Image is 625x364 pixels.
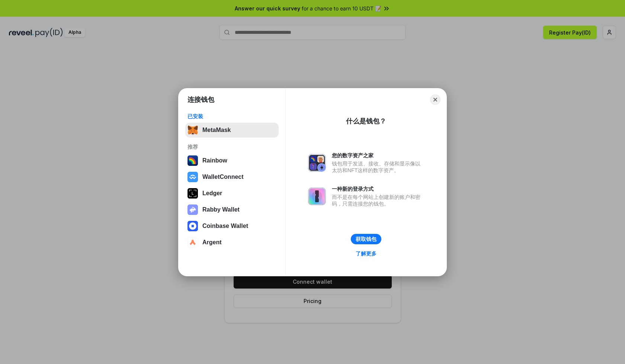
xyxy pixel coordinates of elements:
[187,125,198,135] img: svg+xml,%3Csvg%20fill%3D%22none%22%20height%3D%2233%22%20viewBox%3D%220%200%2035%2033%22%20width%...
[187,237,198,248] img: svg+xml,%3Csvg%20width%3D%2228%22%20height%3D%2228%22%20viewBox%3D%220%200%2028%2028%22%20fill%3D...
[185,123,279,138] button: MetaMask
[187,204,198,215] img: svg+xml,%3Csvg%20xmlns%3D%22http%3A%2F%2Fwww.w3.org%2F2000%2Fsvg%22%20fill%3D%22none%22%20viewBox...
[187,155,198,166] img: svg+xml,%3Csvg%20width%3D%22120%22%20height%3D%22120%22%20viewBox%3D%220%200%20120%20120%22%20fil...
[332,186,424,192] div: 一种新的登录方式
[187,221,198,231] img: svg+xml,%3Csvg%20width%3D%2228%22%20height%3D%2228%22%20viewBox%3D%220%200%2028%2028%22%20fill%3D...
[187,113,276,120] div: 已安装
[202,157,227,164] div: Rainbow
[187,144,276,150] div: 推荐
[202,239,222,246] div: Argent
[187,188,198,199] img: svg+xml,%3Csvg%20xmlns%3D%22http%3A%2F%2Fwww.w3.org%2F2000%2Fsvg%22%20width%3D%2228%22%20height%3...
[202,190,222,197] div: Ledger
[346,117,386,126] div: 什么是钱包？
[332,194,424,207] div: 而不是在每个网站上创建新的账户和密码，只需连接您的钱包。
[332,160,424,174] div: 钱包用于发送、接收、存储和显示像以太坊和NFT这样的数字资产。
[187,95,214,104] h1: 连接钱包
[308,154,326,172] img: svg+xml,%3Csvg%20xmlns%3D%22http%3A%2F%2Fwww.w3.org%2F2000%2Fsvg%22%20fill%3D%22none%22%20viewBox...
[185,170,279,184] button: WalletConnect
[185,219,279,233] button: Coinbase Wallet
[351,234,381,244] button: 获取钱包
[430,94,440,105] button: Close
[185,202,279,217] button: Rabby Wallet
[202,127,231,133] div: MetaMask
[187,172,198,182] img: svg+xml,%3Csvg%20width%3D%2228%22%20height%3D%2228%22%20viewBox%3D%220%200%2028%2028%22%20fill%3D...
[202,174,244,180] div: WalletConnect
[356,236,376,242] div: 获取钱包
[356,250,376,257] div: 了解更多
[185,186,279,201] button: Ledger
[351,249,381,258] a: 了解更多
[202,206,240,213] div: Rabby Wallet
[202,223,248,229] div: Coinbase Wallet
[332,152,424,159] div: 您的数字资产之家
[185,235,279,250] button: Argent
[185,153,279,168] button: Rainbow
[308,187,326,205] img: svg+xml,%3Csvg%20xmlns%3D%22http%3A%2F%2Fwww.w3.org%2F2000%2Fsvg%22%20fill%3D%22none%22%20viewBox...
